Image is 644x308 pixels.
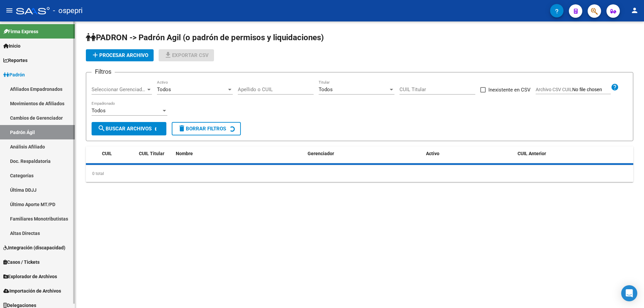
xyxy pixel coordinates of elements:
[91,52,148,58] span: Procesar archivo
[423,146,515,161] datatable-header-cell: Activo
[173,146,305,161] datatable-header-cell: Nombre
[621,285,637,301] div: Open Intercom Messenger
[536,87,572,92] span: Archivo CSV CUIL
[3,71,25,78] span: Padrón
[176,151,193,156] span: Nombre
[3,42,20,50] span: Inicio
[305,146,423,161] datatable-header-cell: Gerenciador
[172,122,241,135] button: Borrar Filtros
[136,146,173,161] datatable-header-cell: CUIL Titular
[164,52,209,58] span: Exportar CSV
[92,108,106,114] span: Todos
[518,151,546,156] span: CUIL Anterior
[91,51,99,59] mat-icon: add
[139,151,164,156] span: CUIL Titular
[5,6,13,14] mat-icon: menu
[611,83,619,91] mat-icon: help
[572,87,611,93] input: Archivo CSV CUIL
[488,86,531,94] span: Inexistente en CSV
[3,273,57,280] span: Explorador de Archivos
[164,51,172,59] mat-icon: file_download
[86,33,324,42] span: PADRON -> Padrón Agil (o padrón de permisos y liquidaciones)
[178,124,186,132] mat-icon: delete
[92,122,166,135] button: Buscar Archivos
[308,151,334,156] span: Gerenciador
[319,86,333,93] span: Todos
[53,3,83,18] span: - ospepri
[426,151,439,156] span: Activo
[86,49,154,61] button: Procesar archivo
[515,146,633,161] datatable-header-cell: CUIL Anterior
[631,6,639,14] mat-icon: person
[159,49,214,61] button: Exportar CSV
[3,28,38,35] span: Firma Express
[99,146,136,161] datatable-header-cell: CUIL
[3,244,65,251] span: Integración (discapacidad)
[98,126,152,132] span: Buscar Archivos
[98,124,106,132] mat-icon: search
[3,57,28,64] span: Reportes
[102,151,112,156] span: CUIL
[92,86,146,93] span: Seleccionar Gerenciador
[3,258,40,266] span: Casos / Tickets
[86,165,633,182] div: 0 total
[92,67,115,76] h3: Filtros
[178,126,226,132] span: Borrar Filtros
[3,287,61,295] span: Importación de Archivos
[157,86,171,93] span: Todos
